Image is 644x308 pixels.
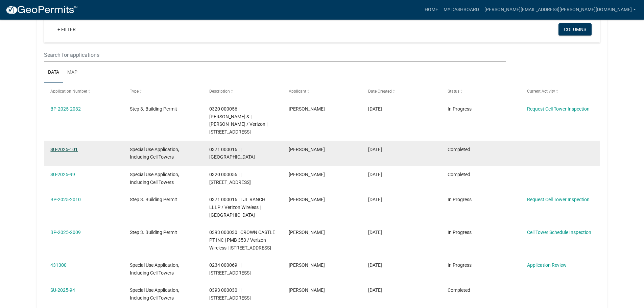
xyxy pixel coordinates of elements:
a: My Dashboard [441,3,482,16]
span: Jeannie Koehl [289,197,325,202]
input: Search for applications [44,48,505,62]
span: 0320 000056 | GOODWIN WILLIAM B & | ANITA SUE GOODWIN / Verizon | 583 OAK GROVE RD [209,106,267,135]
a: SU-2025-94 [50,287,75,293]
span: Jeannie Koehl [289,172,325,177]
datatable-header-cell: Application Number [44,83,123,99]
span: 06/26/2025 [368,230,382,235]
a: Cell Tower Schedule Inspection [527,230,591,235]
span: Current Activity [527,89,555,94]
span: In Progress [448,262,472,268]
span: Completed [448,172,470,177]
span: Type [130,89,139,94]
a: SU-2025-99 [50,172,75,177]
span: 07/22/2025 [368,106,382,112]
datatable-header-cell: Applicant [282,83,362,99]
datatable-header-cell: Type [123,83,203,99]
span: Jeannie Koehl [289,262,325,268]
span: 06/05/2025 [368,262,382,268]
span: Special Use Application, Including Cell Towers [130,287,179,301]
span: Status [448,89,459,94]
span: 07/15/2025 [368,147,382,152]
datatable-header-cell: Current Activity [520,83,600,99]
a: + Filter [52,23,81,35]
span: 06/30/2025 [368,197,382,202]
span: Special Use Application, Including Cell Towers [130,147,179,160]
span: 0393 000030 | | 115 CORPORATE PARK EAST DR [209,287,251,301]
a: Application Review [527,262,567,268]
a: Home [422,3,441,16]
span: 05/23/2025 [368,287,382,293]
span: Jeannie Koehl [289,147,325,152]
a: [PERSON_NAME][EMAIL_ADDRESS][PERSON_NAME][DOMAIN_NAME] [482,3,639,16]
a: BP-2025-2009 [50,230,81,235]
button: Columns [558,23,592,35]
span: 0371 000016 | | LOWER BIG SPRINGS RD [209,147,255,160]
span: 07/01/2025 [368,172,382,177]
a: SU-2025-101 [50,147,78,152]
a: Request Cell Tower Inspection [527,106,590,112]
span: Completed [448,287,470,293]
span: In Progress [448,106,472,112]
span: Jeannie Koehl [289,106,325,112]
datatable-header-cell: Status [441,83,520,99]
a: Request Cell Tower Inspection [527,197,590,202]
span: Date Created [368,89,392,94]
span: In Progress [448,230,472,235]
a: Map [63,62,81,84]
span: Jeannie Koehl [289,287,325,293]
span: Application Number [50,89,87,94]
datatable-header-cell: Description [203,83,282,99]
a: BP-2025-2010 [50,197,81,202]
a: BP-2025-2032 [50,106,81,112]
a: Data [44,62,63,84]
span: Jeannie Koehl [289,230,325,235]
datatable-header-cell: Date Created [362,83,441,99]
span: Step 3. Building Permit [130,106,177,112]
span: In Progress [448,197,472,202]
span: Special Use Application, Including Cell Towers [130,172,179,185]
span: Step 3. Building Permit [130,230,177,235]
span: 0320 000056 | | 583 OAK GROVE RD [209,172,251,185]
span: Completed [448,147,470,152]
span: Step 3. Building Permit [130,197,177,202]
span: 0393 000030 | CROWN CASTLE PT INC | PMB 353 / Verizon Wireless | 115 CORPORATE PARK EAST DR [209,230,275,251]
span: Special Use Application, Including Cell Towers [130,262,179,276]
span: 0371 000016 | LJL RANCH LLLP / Verizon Wireless | LOWER BIG SPRINGS RD [209,197,265,218]
span: 0234 000069 | | 846 A CORINTH RD [209,262,251,276]
span: Applicant [289,89,306,94]
a: 431300 [50,262,67,268]
span: Description [209,89,230,94]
